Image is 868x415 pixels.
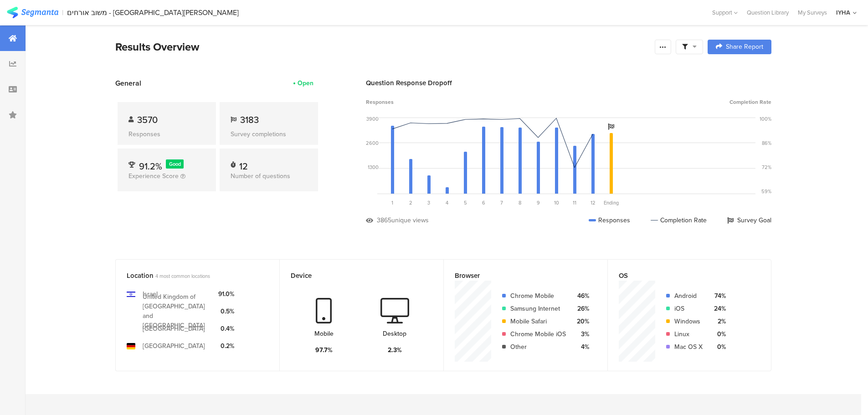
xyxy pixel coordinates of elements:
span: Responses [366,98,394,106]
div: Other [510,342,566,352]
div: 24% [710,304,726,313]
div: 0.2% [218,341,234,351]
span: 3 [427,199,430,206]
div: Linux [674,329,703,339]
div: 91.0% [218,289,234,299]
div: [GEOGRAPHIC_DATA] [143,341,205,351]
div: Device [291,271,417,281]
span: 5 [464,199,467,206]
span: 91.2% [139,159,162,173]
span: 2 [409,199,412,206]
div: 59% [761,188,771,195]
div: United Kingdom of [GEOGRAPHIC_DATA] and [GEOGRAPHIC_DATA] [143,292,211,330]
div: 74% [710,291,726,301]
div: 2.3% [388,345,402,355]
span: 9 [537,199,540,206]
div: Survey completions [231,129,307,139]
div: Mobile [314,329,334,338]
div: Question Response Dropoff [366,78,771,88]
span: 1 [391,199,393,206]
div: 100% [760,115,771,123]
span: 4 most common locations [155,272,210,280]
span: 4 [446,199,448,206]
div: Mobile Safari [510,317,566,326]
div: 1300 [368,164,379,171]
div: 46% [573,291,589,301]
span: 6 [482,199,485,206]
div: 2600 [366,139,379,147]
div: Desktop [383,329,406,338]
span: Share Report [726,44,763,50]
img: segmanta logo [7,7,58,18]
div: 0.5% [218,307,234,316]
div: 0% [710,329,726,339]
div: 26% [573,304,589,313]
span: 8 [519,199,521,206]
div: OS [619,271,745,281]
div: IYHA [836,8,850,17]
div: Windows [674,317,703,326]
div: Responses [128,129,205,139]
span: Number of questions [231,171,290,181]
div: 12 [239,159,248,169]
span: 3570 [137,113,158,127]
div: Chrome Mobile iOS [510,329,566,339]
div: 3% [573,329,589,339]
div: Chrome Mobile [510,291,566,301]
span: 12 [591,199,596,206]
div: 20% [573,317,589,326]
div: 4% [573,342,589,352]
div: משוב אורחים - [GEOGRAPHIC_DATA][PERSON_NAME] [67,8,239,17]
div: 86% [762,139,771,147]
div: 3900 [366,115,379,123]
div: 97.7% [315,345,333,355]
div: iOS [674,304,703,313]
div: Completion Rate [651,215,707,225]
span: General [115,78,141,88]
div: 72% [762,164,771,171]
div: Android [674,291,703,301]
div: Browser [455,271,581,281]
span: 7 [500,199,503,206]
div: Ending [602,199,620,206]
span: Experience Score [128,171,179,181]
div: unique views [391,215,429,225]
div: Mac OS X [674,342,703,352]
a: My Surveys [793,8,832,17]
div: Support [712,5,738,20]
div: Open [298,78,313,88]
div: Survey Goal [727,215,771,225]
div: Responses [589,215,630,225]
div: Location [127,271,253,281]
span: 11 [573,199,576,206]
div: Results Overview [115,39,650,55]
div: 2% [710,317,726,326]
i: Survey Goal [608,123,614,130]
div: | [62,7,63,18]
span: Good [169,160,181,168]
div: Samsung Internet [510,304,566,313]
div: 0.4% [218,324,234,333]
span: 10 [554,199,559,206]
a: Question Library [742,8,793,17]
span: 3183 [240,113,259,127]
span: Completion Rate [729,98,771,106]
div: 3865 [377,215,391,225]
div: Israel [143,289,158,299]
div: [GEOGRAPHIC_DATA] [143,324,205,333]
div: 0% [710,342,726,352]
